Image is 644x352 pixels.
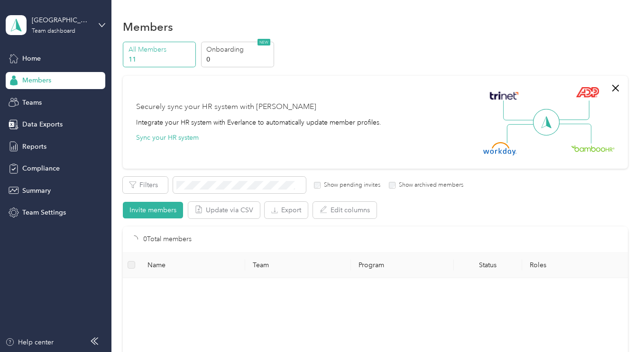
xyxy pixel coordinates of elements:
p: Onboarding [206,45,271,54]
span: Members [22,75,51,85]
th: Status [454,252,523,278]
img: Line Right Up [556,100,589,120]
th: Roles [522,252,627,278]
p: All Members [129,45,193,54]
span: Data Exports [22,119,63,129]
label: Show archived members [396,181,463,190]
span: Teams [22,98,42,108]
label: Show pending invites [321,181,380,190]
span: Compliance [22,163,60,173]
img: Line Left Down [506,124,540,143]
p: 0 Total members [143,234,192,244]
span: Reports [22,142,46,152]
th: Program [351,252,454,278]
div: Securely sync your HR system with [PERSON_NAME] [136,101,316,113]
span: NEW [258,39,270,45]
button: Sync your HR system [136,133,199,143]
th: Name [140,252,245,278]
th: Team [245,252,350,278]
img: Line Right Down [558,124,591,144]
span: Team Settings [22,208,66,217]
img: Line Left Up [503,100,536,121]
span: Name [147,261,238,269]
img: ADP [576,87,599,98]
div: Integrate your HR system with Everlance to automatically update member profiles. [136,117,381,127]
div: [GEOGRAPHIC_DATA][US_STATE] [32,15,91,25]
p: 0 [206,54,271,64]
button: Export [265,202,308,218]
div: Team dashboard [32,28,75,34]
span: Summary [22,186,51,196]
img: Trinet [488,89,521,102]
button: Help center [5,337,54,347]
button: Filters [123,177,168,193]
button: Update via CSV [188,202,260,218]
span: Home [22,54,41,63]
button: Edit columns [313,202,377,218]
img: Workday [483,142,516,155]
button: Invite members [123,202,183,218]
iframe: Everlance-gr Chat Button Frame [591,299,644,352]
p: 11 [129,54,193,64]
h1: Members [123,22,173,32]
img: BambooHR [571,145,615,152]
